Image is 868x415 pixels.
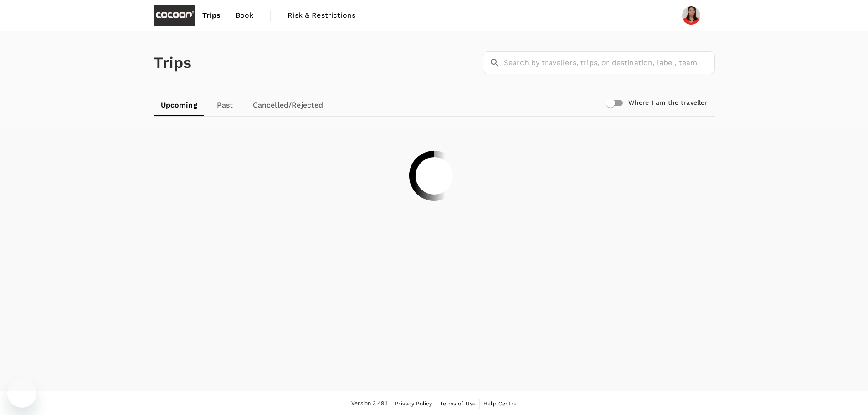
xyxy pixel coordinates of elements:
img: Cocoon Capital [154,5,195,26]
span: Version 3.49.1 [351,399,387,408]
a: Cancelled/Rejected [246,94,331,116]
a: Privacy Policy [395,399,432,409]
span: Help Centre [483,400,517,407]
span: Privacy Policy [395,400,432,407]
span: Book [236,10,254,21]
span: Risk & Restrictions [288,10,355,21]
a: Terms of Use [440,399,476,409]
h1: Trips [154,31,192,94]
span: Trips [202,10,221,21]
a: Past [205,94,246,116]
iframe: Button to launch messaging window [7,379,36,408]
img: Carol Cheung [682,6,700,25]
a: Help Centre [483,399,517,409]
input: Search by travellers, trips, or destination, label, team [504,51,715,74]
h6: Where I am the traveller [628,98,708,108]
a: Upcoming [154,94,205,116]
span: Terms of Use [440,400,476,407]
